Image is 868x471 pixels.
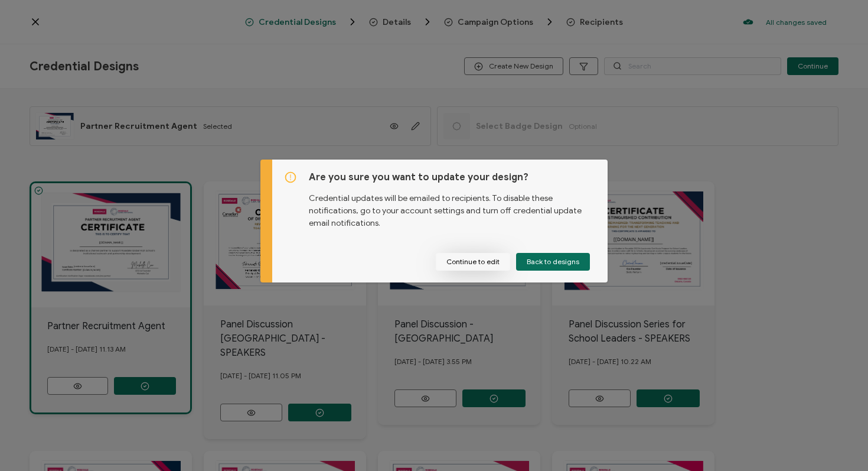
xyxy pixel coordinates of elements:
[309,171,596,183] h5: Are you sure you want to update your design?
[436,253,510,271] button: Continue to edit
[527,258,579,265] span: Back to designs
[809,414,868,471] iframe: Chat Widget
[260,160,608,282] div: dialog
[516,253,590,271] button: Back to designs
[309,183,596,229] p: Credential updates will be emailed to recipients. To disable these notifications, go to your acco...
